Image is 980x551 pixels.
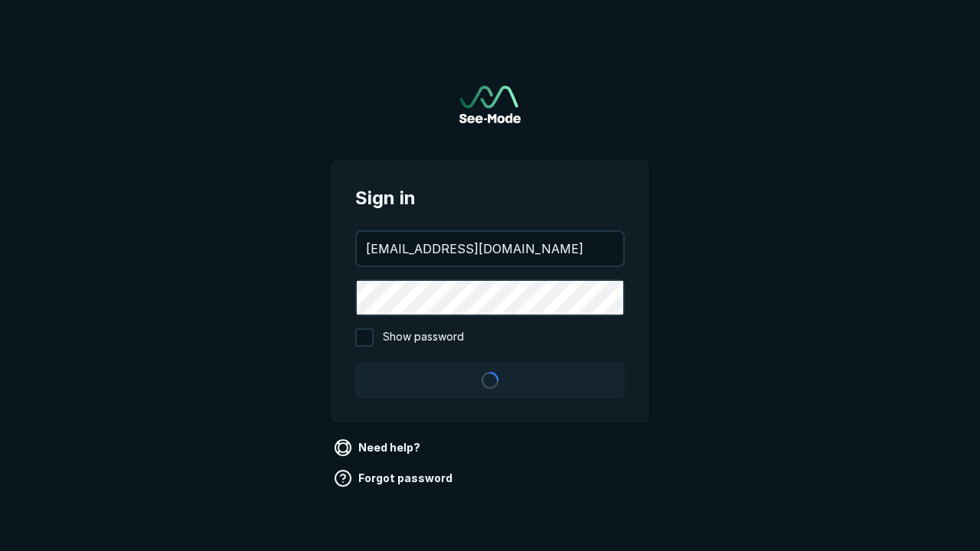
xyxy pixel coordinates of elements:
input: your@email.com [357,232,623,266]
a: Forgot password [331,466,459,491]
img: See-Mode Logo [459,86,521,123]
span: Sign in [355,184,625,212]
a: Go to sign in [459,86,521,123]
span: Show password [383,328,464,347]
a: Need help? [331,435,426,460]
